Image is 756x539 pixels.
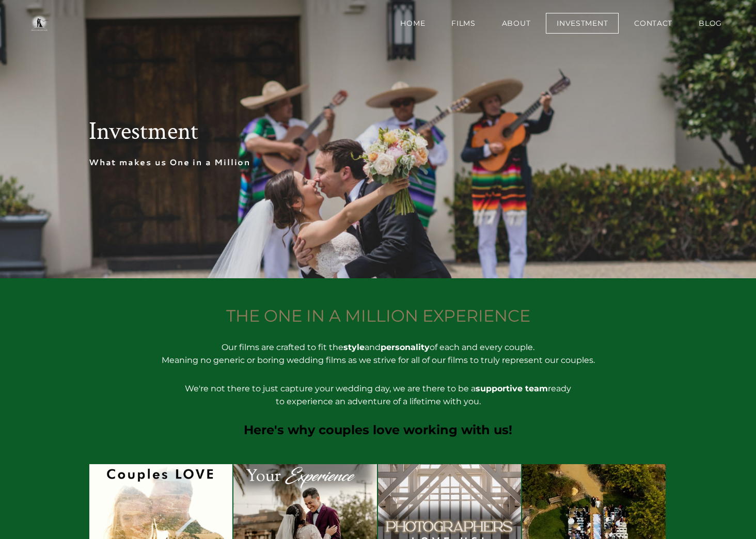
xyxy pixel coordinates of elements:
font: Here's why couples love working with us! [244,422,512,437]
font: What makes us One in a Million [89,156,250,168]
a: Contact [623,13,683,34]
font: THE ONE IN A MILLION EXPERIENCE [226,306,530,326]
img: One in a Million Films | Los Angeles Wedding Videographer [21,13,57,34]
a: Home [389,13,436,34]
a: Investment [546,13,619,34]
font: Our films are crafted to fit the and of each and every couple. Meaning no generic or boring weddi... [162,342,595,365]
strong: style [343,342,365,352]
a: BLOG [688,13,733,34]
strong: supportive team [476,384,548,393]
a: About [491,13,542,34]
a: Films [440,13,486,34]
font: We're not there to just capture your wedding day, we are there to be a ready to experience an adv... [185,384,571,406]
font: Investment [89,115,198,148]
strong: personality [381,342,430,352]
